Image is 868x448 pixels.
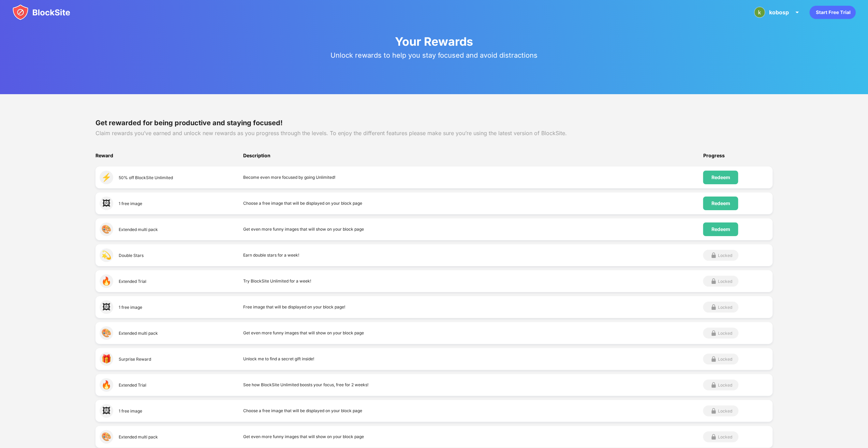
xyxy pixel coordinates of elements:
[711,227,730,232] div: Redeem
[119,253,144,258] div: Double Stars
[709,251,718,259] img: grey-lock.svg
[243,326,703,340] div: Get even more funny images that will show on your block page
[95,119,773,127] div: Get rewarded for being productive and staying focused!
[100,274,113,288] div: 🔥
[243,248,703,262] div: Earn double stars for a week!
[709,329,718,337] img: grey-lock.svg
[95,153,243,167] div: Reward
[119,408,142,414] div: 1 free image
[119,331,158,336] div: Extended multi pack
[119,357,151,362] div: Surprise Reward
[243,378,703,392] div: See how BlockSite Unlimited boosts your focus, free for 2 weeks!
[100,378,113,392] div: 🔥
[718,305,732,310] div: Locked
[119,434,158,439] div: Extended multi pack
[709,355,718,363] img: grey-lock.svg
[100,300,113,314] div: 🖼
[703,153,773,167] div: Progress
[243,197,703,210] div: Choose a free image that will be displayed on your block page
[809,5,856,19] div: animation
[243,300,703,314] div: Free image that will be displayed on your block page!
[12,4,70,20] img: blocksite-icon.svg
[718,408,732,414] div: Locked
[100,171,113,184] div: ⚡️
[718,357,732,362] div: Locked
[100,222,113,236] div: 🎨
[709,277,718,285] img: grey-lock.svg
[754,7,765,18] img: ACg8ocIuwrYYFPeyjTeY9xXBG8MdgUTDwI_EmYeYpidaski0FwXO8A=s96-c
[718,253,732,258] div: Locked
[709,381,718,389] img: grey-lock.svg
[718,382,732,388] div: Locked
[718,279,732,284] div: Locked
[243,352,703,366] div: Unlock me to find a secret gift inside!
[100,197,113,210] div: 🖼
[119,279,146,284] div: Extended Trial
[711,201,730,206] div: Redeem
[100,326,113,340] div: 🎨
[718,434,732,439] div: Locked
[243,404,703,418] div: Choose a free image that will be displayed on your block page
[119,175,173,180] div: 50% off BlockSite Unlimited
[718,331,732,336] div: Locked
[119,201,142,206] div: 1 free image
[243,171,703,184] div: Become even more focused by going Unlimited!
[119,305,142,310] div: 1 free image
[119,382,146,388] div: Extended Trial
[243,153,703,167] div: Description
[119,227,158,232] div: Extended multi pack
[100,248,113,262] div: 💫
[243,274,703,288] div: Try BlockSite Unlimited for a week!
[100,352,113,366] div: 🎁
[709,433,718,441] img: grey-lock.svg
[711,175,730,180] div: Redeem
[709,303,718,311] img: grey-lock.svg
[95,130,773,136] div: Claim rewards you’ve earned and unlock new rewards as you progress through the levels. To enjoy t...
[243,430,703,444] div: Get even more funny images that will show on your block page
[709,407,718,415] img: grey-lock.svg
[769,9,789,16] div: kobosp
[100,404,113,418] div: 🖼
[243,222,703,236] div: Get even more funny images that will show on your block page
[100,430,113,444] div: 🎨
